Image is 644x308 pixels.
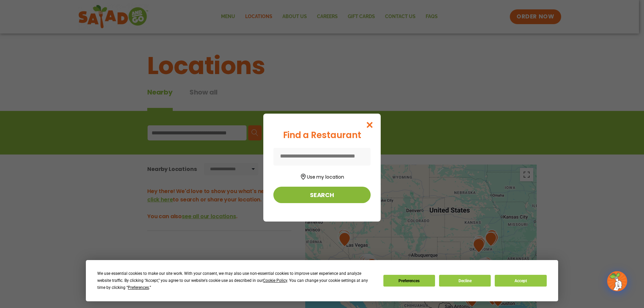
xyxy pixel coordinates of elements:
[263,278,287,283] span: Cookie Policy
[97,270,375,291] div: We use essential cookies to make our site work. With your consent, we may also use non-essential ...
[495,275,546,287] button: Accept
[383,275,435,287] button: Preferences
[273,129,371,142] div: Find a Restaurant
[359,114,381,136] button: Close modal
[273,187,371,203] button: Search
[608,272,627,291] img: wpChatIcon
[439,275,491,287] button: Decline
[273,172,371,181] button: Use my location
[128,285,149,290] span: Preferences
[86,260,558,301] div: Cookie Consent Prompt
